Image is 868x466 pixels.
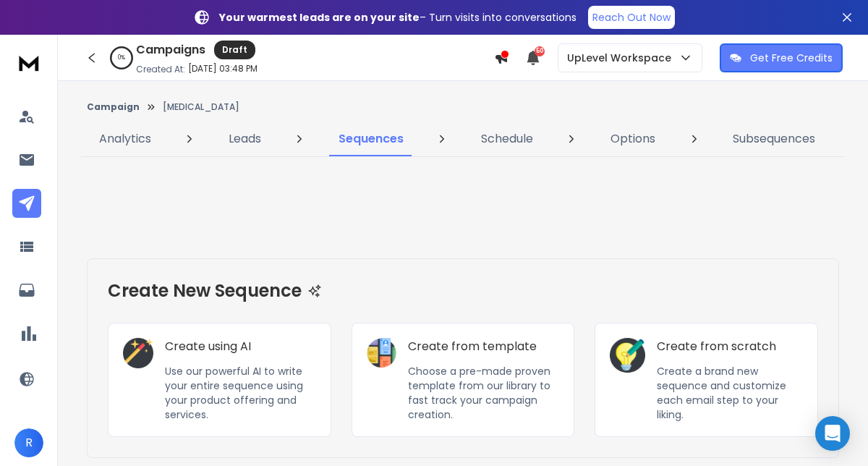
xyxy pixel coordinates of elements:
[330,122,412,156] a: Sequences
[163,101,239,113] p: [MEDICAL_DATA]
[188,63,258,75] p: [DATE] 03:48 PM
[750,51,833,65] p: Get Free Credits
[14,428,43,457] button: R
[165,364,316,422] p: Use our powerful AI to write your entire sequence using your product offering and services.
[472,122,542,156] a: Schedule
[592,10,671,25] p: Reach Out Now
[14,49,43,76] img: logo
[229,130,261,148] p: Leads
[720,43,843,72] button: Get Free Credits
[588,6,675,29] a: Reach Out Now
[815,416,850,451] div: Open Intercom Messenger
[165,338,316,355] h1: Create using AI
[214,41,255,59] div: Draft
[657,364,803,422] p: Create a brand new sequence and customize each email step to your liking.
[99,130,151,148] p: Analytics
[481,130,533,148] p: Schedule
[733,130,815,148] p: Subsequences
[408,364,559,422] p: Choose a pre-made proven template from our library to fast track your campaign creation.
[367,338,396,368] img: Create from template
[108,279,818,302] h1: Create New Sequence
[567,51,677,65] p: UpLevel Workspace
[90,122,160,156] a: Analytics
[535,46,545,56] span: 50
[118,54,125,62] p: 0 %
[610,130,655,148] p: Options
[87,101,140,113] button: Campaign
[136,41,205,59] h1: Campaigns
[220,122,270,156] a: Leads
[602,122,664,156] a: Options
[136,64,185,75] p: Created At:
[219,10,576,25] p: – Turn visits into conversations
[724,122,824,156] a: Subsequences
[610,338,644,373] img: Create from scratch
[657,338,803,355] h1: Create from scratch
[408,338,559,355] h1: Create from template
[219,10,420,25] strong: Your warmest leads are on your site
[339,130,404,148] p: Sequences
[123,338,153,368] img: Create using AI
